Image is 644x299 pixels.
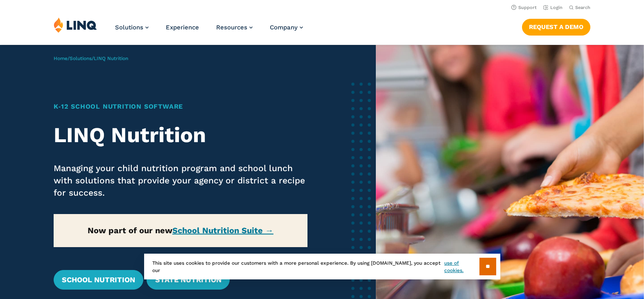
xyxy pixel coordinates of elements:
a: Solutions [115,24,149,31]
h1: K‑12 School Nutrition Software [54,102,307,112]
strong: LINQ Nutrition [54,123,206,147]
a: Solutions [70,56,92,61]
span: Solutions [115,24,143,31]
div: This site uses cookies to provide our customers with a more personal experience. By using [DOMAIN... [144,254,500,279]
span: Company [270,24,298,31]
nav: Primary Navigation [115,17,303,44]
a: Experience [166,24,199,31]
a: School Nutrition Suite → [172,225,273,235]
a: Login [543,5,563,10]
a: use of cookies. [444,259,479,274]
a: Support [511,5,537,10]
span: Resources [216,24,247,31]
a: Home [54,56,68,61]
a: Company [270,24,303,31]
a: Resources [216,24,253,31]
img: LINQ | K‑12 Software [54,17,97,33]
a: Request a Demo [522,19,590,35]
span: LINQ Nutrition [94,56,128,61]
button: Open Search Bar [569,4,590,11]
p: Managing your child nutrition program and school lunch with solutions that provide your agency or... [54,162,307,199]
nav: Button Navigation [522,17,590,35]
span: Search [575,5,590,10]
strong: Now part of our new [88,225,273,235]
span: / / [54,56,128,61]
